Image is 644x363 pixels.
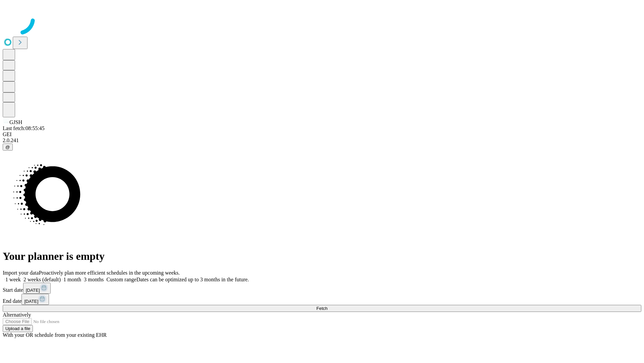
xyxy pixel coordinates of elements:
[3,250,641,263] h1: Your planner is empty
[23,283,51,294] button: [DATE]
[5,277,21,282] span: 1 week
[24,299,38,304] span: [DATE]
[3,325,33,332] button: Upload a file
[316,306,327,311] span: Fetch
[3,270,39,276] span: Import your data
[3,305,641,312] button: Fetch
[63,277,81,282] span: 1 month
[3,137,641,144] div: 2.0.241
[39,270,180,276] span: Proactively plan more efficient schedules in the upcoming weeks.
[3,131,641,137] div: GEI
[3,283,641,294] div: Start date
[3,312,31,318] span: Alternatively
[84,277,104,282] span: 3 months
[3,144,13,151] button: @
[5,145,10,150] span: @
[3,332,107,338] span: With your OR schedule from your existing EHR
[23,277,61,282] span: 2 weeks (default)
[26,288,40,293] span: [DATE]
[106,277,136,282] span: Custom range
[9,119,22,125] span: GJSH
[137,277,249,282] span: Dates can be optimized up to 3 months in the future.
[21,294,49,305] button: [DATE]
[3,294,641,305] div: End date
[3,125,45,131] span: Last fetch: 08:55:45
